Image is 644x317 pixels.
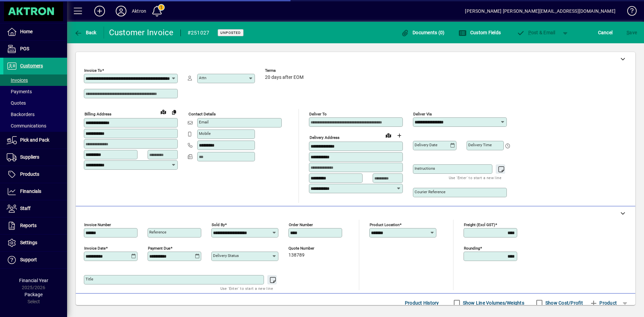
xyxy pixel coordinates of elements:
span: Payments [7,89,32,94]
div: Aktron [132,6,146,16]
a: Suppliers [3,149,67,166]
mat-label: Deliver via [413,112,432,116]
label: Show Line Volumes/Weights [462,300,524,306]
button: Copy to Delivery address [169,107,179,117]
div: #251027 [187,28,210,38]
span: Back [74,30,97,35]
mat-label: Invoice date [84,246,106,251]
span: Financial Year [19,278,48,283]
a: Settings [3,234,67,251]
button: Save [625,27,639,39]
mat-label: Email [199,120,209,124]
span: Support [20,257,37,262]
a: Backorders [3,109,67,120]
a: Payments [3,86,67,97]
button: Post & Email [513,27,559,39]
a: Financials [3,183,67,200]
mat-label: Sold by [212,222,225,227]
a: Products [3,166,67,183]
a: Staff [3,200,67,217]
button: Back [72,27,98,39]
span: Product History [405,298,439,308]
span: Quotes [7,100,26,106]
span: Pick and Pack [20,137,49,143]
span: Custom Fields [459,30,501,35]
span: Reports [20,223,37,228]
mat-hint: Use 'Enter' to start a new line [220,284,273,292]
span: Cancel [598,27,613,38]
mat-label: Delivery time [468,143,492,147]
span: Documents (0) [401,30,445,35]
a: Reports [3,217,67,234]
button: Custom Fields [457,27,502,39]
span: Products [20,171,39,177]
span: P [528,30,531,35]
div: Customer Invoice [109,27,174,38]
a: Knowledge Base [622,1,636,23]
span: 138789 [288,253,305,258]
span: Home [20,29,33,34]
button: Add [89,5,110,17]
mat-label: Delivery date [415,143,437,147]
span: Communications [7,123,46,128]
mat-label: Instructions [415,166,435,171]
span: Quote number [288,246,329,251]
div: [PERSON_NAME] [PERSON_NAME][EMAIL_ADDRESS][DOMAIN_NAME] [465,6,615,16]
button: Product [586,297,620,309]
mat-label: Order number [289,222,313,227]
span: Terms [265,68,305,73]
span: Staff [20,206,31,211]
label: Show Cost/Profit [544,300,583,306]
span: ost & Email [517,30,555,35]
a: Home [3,23,67,40]
span: Customers [20,63,43,68]
button: Cancel [596,27,614,39]
mat-label: Product location [370,222,399,227]
mat-hint: Use 'Enter' to start a new line [449,174,501,181]
a: POS [3,41,67,57]
a: Pick and Pack [3,132,67,149]
mat-label: Freight (excl GST) [464,222,495,227]
span: S [627,30,629,35]
span: Unposted [220,31,241,35]
mat-label: Courier Reference [415,190,445,194]
span: Settings [20,240,37,245]
span: Backorders [7,112,35,117]
button: Profile [110,5,132,17]
span: Package [24,292,43,297]
a: Quotes [3,97,67,109]
mat-label: Delivery status [213,253,239,258]
mat-label: Invoice To [84,68,102,73]
span: Product [590,298,617,308]
span: ave [627,27,637,38]
mat-label: Title [86,277,93,281]
mat-label: Reference [149,230,166,234]
span: 20 days after EOM [265,75,304,80]
mat-label: Payment due [148,246,170,251]
mat-label: Mobile [199,131,211,136]
button: Documents (0) [399,27,446,39]
app-page-header-button: Back [67,27,104,39]
mat-label: Attn [199,75,206,80]
span: Invoices [7,77,28,83]
mat-label: Deliver To [309,112,327,116]
button: Choose address [394,130,405,141]
a: View on map [158,106,169,117]
a: View on map [383,130,394,141]
a: Support [3,252,67,268]
span: Financials [20,189,41,194]
mat-label: Invoice number [84,222,111,227]
span: POS [20,46,29,51]
a: Invoices [3,74,67,86]
mat-label: Rounding [464,246,480,251]
button: Product History [402,297,442,309]
span: Suppliers [20,154,39,160]
a: Communications [3,120,67,131]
